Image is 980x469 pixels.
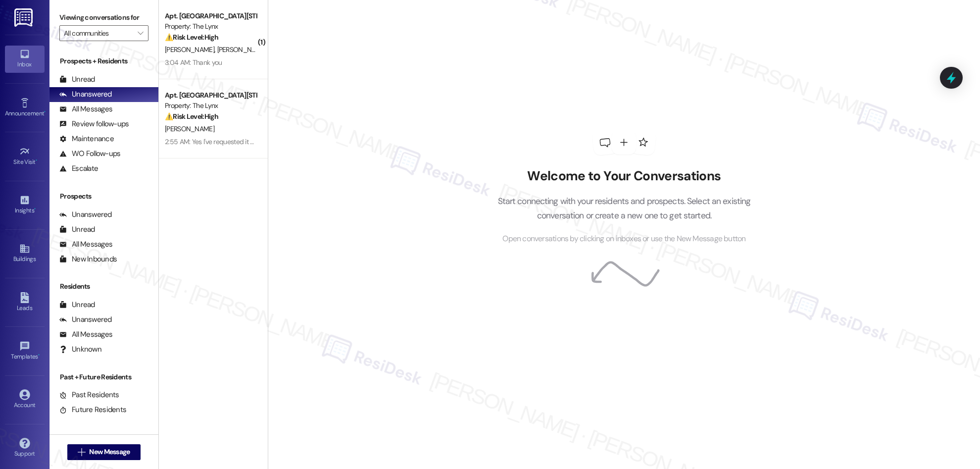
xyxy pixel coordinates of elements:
div: All Messages [59,329,112,340]
div: Past + Future Residents [49,372,158,382]
div: Unknown [59,344,101,355]
span: • [44,108,46,115]
div: Unread [59,224,95,235]
p: Start connecting with your residents and prospects. Select an existing conversation or create a n... [483,194,766,222]
strong: ⚠️ Risk Level: High [165,33,218,42]
div: Unread [59,300,95,310]
strong: ⚠️ Risk Level: High [165,112,218,121]
div: Unanswered [59,314,112,325]
div: New Inbounds [59,254,117,264]
span: Open conversations by clicking on inboxes or use the New Message button [502,233,745,245]
div: All Messages [59,239,112,250]
a: Support [5,435,45,462]
input: All communities [64,25,133,41]
div: Review follow-ups [59,119,129,129]
a: Inbox [5,46,45,72]
a: Leads [5,289,45,316]
div: Past Residents [59,390,119,400]
a: Templates • [5,338,45,365]
span: • [34,206,36,212]
button: New Message [67,444,141,460]
a: Site Visit • [5,143,45,170]
h2: Welcome to Your Conversations [483,168,766,184]
div: Unanswered [59,89,112,100]
img: ResiDesk Logo [14,8,35,27]
div: WO Follow-ups [59,149,120,159]
div: Maintenance [59,134,114,144]
label: Viewing conversations for [59,10,148,25]
div: Unread [59,74,95,85]
i:  [138,29,143,37]
div: Escalate [59,163,98,174]
div: Apt. [GEOGRAPHIC_DATA][STREET_ADDRESS][PERSON_NAME] [165,11,256,21]
span: • [36,157,37,164]
span: [PERSON_NAME] [165,124,214,133]
div: Future Residents [59,405,126,415]
div: Unanswered [59,209,112,220]
div: Residents [49,281,158,292]
div: Prospects + Residents [49,56,158,66]
div: Property: The Lynx [165,21,256,32]
span: [PERSON_NAME] [217,45,266,54]
span: • [38,352,40,359]
i:  [78,448,85,456]
div: 2:55 AM: Yes I've requested it about 5 times since I moved in they came each time but the issue w... [165,137,576,146]
span: New Message [89,447,130,457]
div: Prospects [49,191,158,202]
a: Insights • [5,192,45,218]
div: All Messages [59,104,112,114]
span: [PERSON_NAME] [165,45,217,54]
a: Buildings [5,240,45,267]
a: Account [5,386,45,413]
div: Apt. [GEOGRAPHIC_DATA][STREET_ADDRESS][PERSON_NAME] [165,90,256,101]
div: 3:04 AM: Thank you [165,58,222,67]
div: Property: The Lynx [165,101,256,111]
